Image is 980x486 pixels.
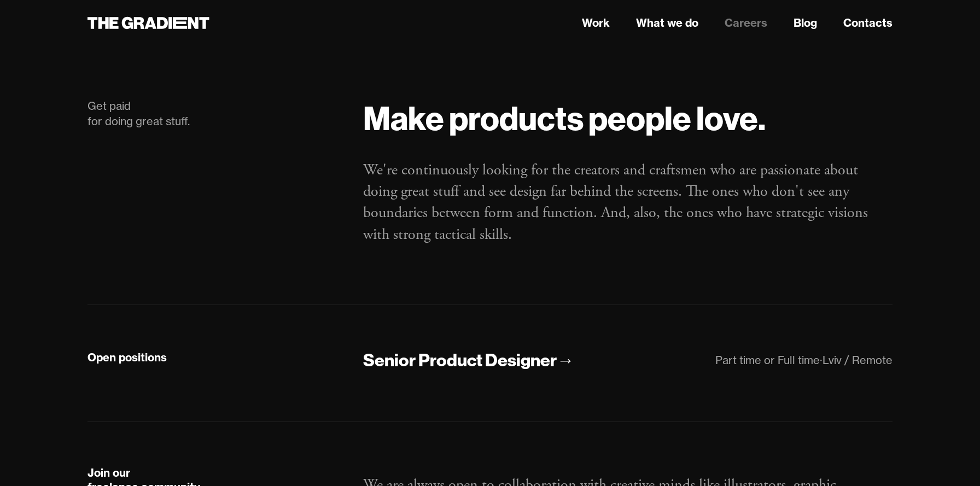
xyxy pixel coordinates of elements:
[582,15,610,31] a: Work
[87,98,341,129] div: Get paid for doing great stuff.
[557,349,574,372] div: →
[363,97,766,139] strong: Make products people love.
[363,160,892,245] p: We're continuously looking for the creators and craftsmen who are passionate about doing great st...
[715,353,820,367] div: Part time or Full time
[822,353,892,367] div: Lviv / Remote
[843,15,892,31] a: Contacts
[363,349,574,372] a: Senior Product Designer→
[363,349,557,372] div: Senior Product Designer
[820,353,822,367] div: ·
[725,15,767,31] a: Careers
[636,15,698,31] a: What we do
[794,15,817,31] a: Blog
[87,350,167,364] strong: Open positions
